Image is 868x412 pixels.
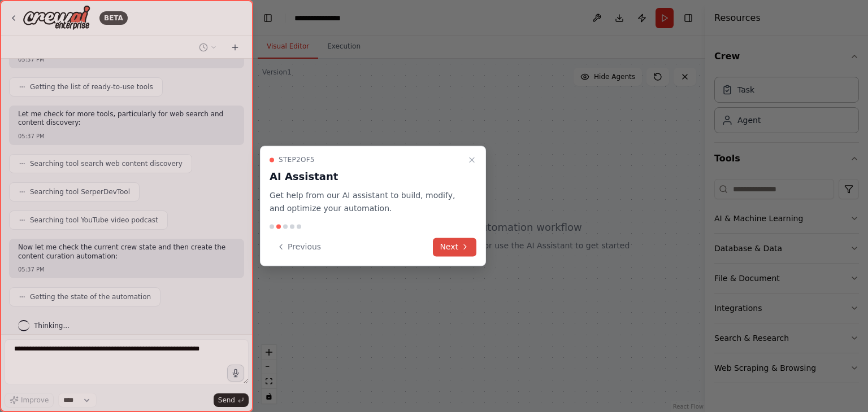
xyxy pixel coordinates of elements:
span: Step 2 of 5 [279,155,315,164]
button: Next [433,238,476,256]
h3: AI Assistant [270,169,463,185]
button: Close walkthrough [465,153,479,166]
p: Get help from our AI assistant to build, modify, and optimize your automation. [270,189,463,215]
button: Hide left sidebar [260,10,276,26]
button: Previous [270,238,328,256]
